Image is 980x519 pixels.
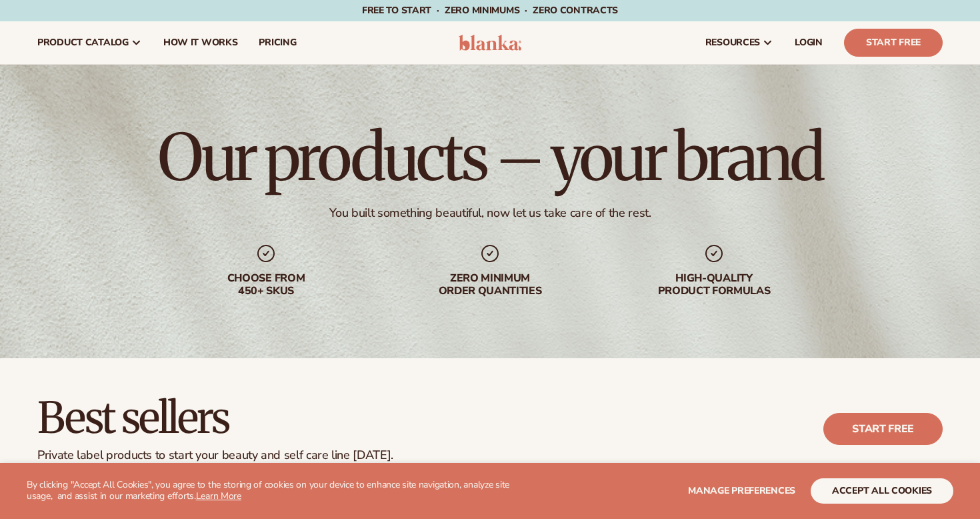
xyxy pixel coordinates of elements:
[158,125,822,189] h1: Our products – your brand
[163,37,238,48] span: How It Works
[153,21,249,64] a: How It Works
[362,4,618,17] span: Free to start · ZERO minimums · ZERO contracts
[695,21,784,64] a: resources
[688,478,795,504] button: Manage preferences
[823,413,943,445] a: Start free
[181,272,351,298] div: Choose from 450+ Skus
[784,21,833,64] a: LOGIN
[795,37,823,48] span: LOGIN
[629,272,799,298] div: High-quality product formulas
[27,21,153,64] a: product catalog
[459,35,522,51] img: logo
[844,29,943,57] a: Start Free
[259,37,296,48] span: pricing
[37,396,393,440] h2: Best sellers
[705,37,760,48] span: resources
[37,448,393,463] div: Private label products to start your beauty and self care line [DATE].
[811,478,953,504] button: accept all cookies
[27,480,521,502] p: By clicking "Accept All Cookies", you agree to the storing of cookies on your device to enhance s...
[37,37,129,48] span: product catalog
[248,21,307,64] a: pricing
[405,272,575,298] div: Zero minimum order quantities
[329,205,651,221] div: You built something beautiful, now let us take care of the rest.
[688,484,795,497] span: Manage preferences
[196,490,241,502] a: Learn More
